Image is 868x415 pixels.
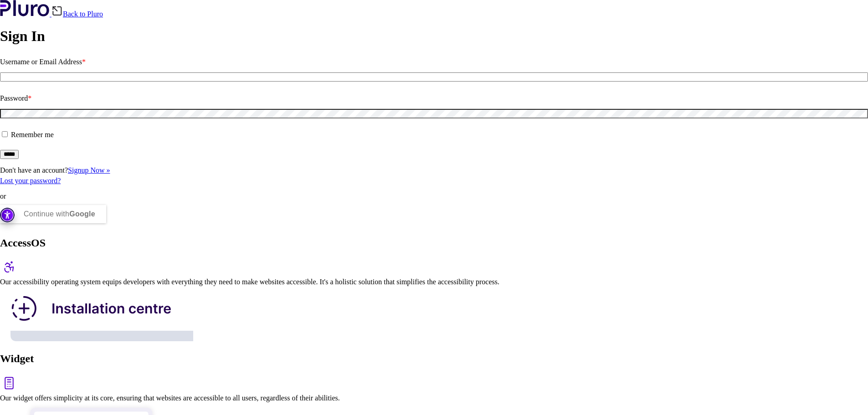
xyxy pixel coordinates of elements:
[68,166,110,174] a: Signup Now »
[51,10,103,18] a: Back to Pluro
[2,131,8,137] input: Remember me
[51,5,63,16] img: Back icon
[24,205,95,223] div: Continue with
[69,210,95,218] b: Google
